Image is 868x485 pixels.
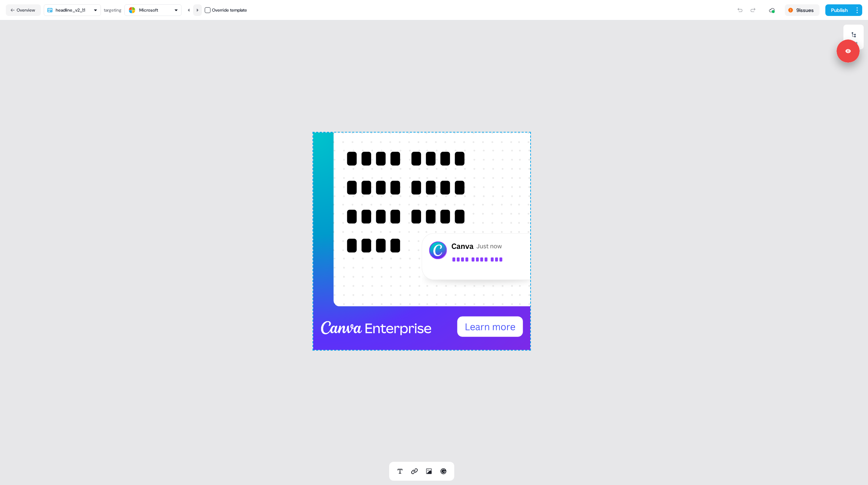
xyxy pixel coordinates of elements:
[212,7,247,14] div: Override template
[139,7,158,14] div: Microsoft
[843,29,864,45] button: Edits
[825,4,852,16] button: Publish
[785,4,820,16] button: 9issues
[124,4,182,16] button: Microsoft
[56,7,85,14] div: headline_v2_1:1
[104,7,122,14] div: targeting
[6,4,41,16] button: Overview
